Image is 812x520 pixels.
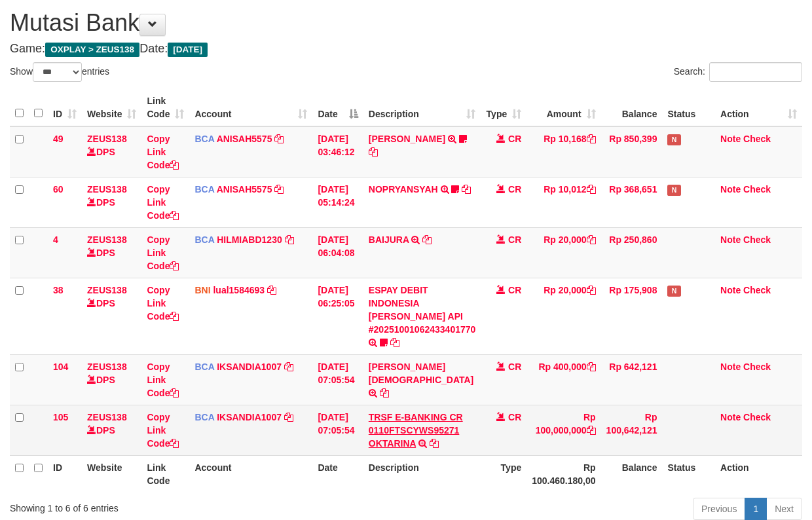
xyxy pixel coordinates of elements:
[601,405,663,455] td: Rp 100,642,121
[715,455,802,492] th: Action
[82,227,141,278] td: DPS
[312,177,363,227] td: [DATE] 05:14:24
[526,354,600,405] td: Rp 400,000
[390,337,399,348] a: Copy ESPAY DEBIT INDONESIA KOE DANA API #20251001062433401770 to clipboard
[45,43,139,57] span: OXPLAY > ZEUS138
[363,89,481,126] th: Description: activate to sort column ascending
[189,455,312,492] th: Account
[87,184,127,195] a: ZEUS138
[720,134,741,144] a: Note
[743,285,771,295] a: Check
[720,412,741,422] a: Note
[526,227,600,278] td: Rp 20,000
[674,62,802,82] label: Search:
[508,285,521,295] span: CR
[217,134,272,144] a: ANISAH5575
[217,362,282,372] a: IKSANDIA1007
[147,134,179,170] a: Copy Link Code
[213,285,265,295] a: lual1584693
[743,412,771,422] a: Check
[87,285,127,295] a: ZEUS138
[369,147,378,157] a: Copy INA PAUJANAH to clipboard
[369,234,409,245] a: BAIJURA
[312,455,363,492] th: Date
[87,134,127,144] a: ZEUS138
[53,184,64,195] span: 60
[508,134,521,144] span: CR
[312,354,363,405] td: [DATE] 07:05:54
[87,362,127,372] a: ZEUS138
[82,278,141,354] td: DPS
[82,89,141,126] th: Website: activate to sort column ascending
[274,184,284,195] a: Copy ANISAH5575 to clipboard
[720,285,741,295] a: Note
[53,362,68,372] span: 104
[168,43,208,57] span: [DATE]
[87,234,127,245] a: ZEUS138
[194,362,214,372] span: BCA
[743,362,771,372] a: Check
[508,362,521,372] span: CR
[194,134,214,144] span: BCA
[285,234,294,245] a: Copy HILMIABD1230 to clipboard
[217,184,272,195] a: ANISAH5575
[147,285,179,322] a: Copy Link Code
[667,185,680,196] span: Has Note
[217,412,282,422] a: IKSANDIA1007
[766,498,802,520] a: Next
[147,184,179,221] a: Copy Link Code
[284,412,293,422] a: Copy IKSANDIA1007 to clipboard
[369,134,445,144] a: [PERSON_NAME]
[587,234,596,245] a: Copy Rp 20,000 to clipboard
[743,134,771,144] a: Check
[481,455,526,492] th: Type
[526,278,600,354] td: Rp 20,000
[48,455,82,492] th: ID
[601,278,663,354] td: Rp 175,908
[82,126,141,177] td: DPS
[194,234,214,245] span: BCA
[82,405,141,455] td: DPS
[194,184,214,195] span: BCA
[82,177,141,227] td: DPS
[587,425,596,436] a: Copy Rp 100,000,000 to clipboard
[508,234,521,245] span: CR
[82,354,141,405] td: DPS
[87,412,127,422] a: ZEUS138
[720,362,741,372] a: Note
[508,184,521,195] span: CR
[284,362,293,372] a: Copy IKSANDIA1007 to clipboard
[312,126,363,177] td: [DATE] 03:46:12
[141,455,189,492] th: Link Code
[601,354,663,405] td: Rp 642,121
[53,285,64,295] span: 38
[587,184,596,195] a: Copy Rp 10,012 to clipboard
[587,134,596,144] a: Copy Rp 10,168 to clipboard
[601,89,663,126] th: Balance
[601,177,663,227] td: Rp 368,651
[380,388,389,398] a: Copy RUBBY AGUSTIANTO to clipboard
[369,285,476,335] a: ESPAY DEBIT INDONESIA [PERSON_NAME] API #20251001062433401770
[662,455,715,492] th: Status
[743,234,771,245] a: Check
[720,184,741,195] a: Note
[743,184,771,195] a: Check
[587,285,596,295] a: Copy Rp 20,000 to clipboard
[10,43,802,56] h4: Game: Date:
[312,227,363,278] td: [DATE] 06:04:08
[312,405,363,455] td: [DATE] 07:05:54
[601,455,663,492] th: Balance
[147,362,179,398] a: Copy Link Code
[141,89,189,126] th: Link Code: activate to sort column ascending
[53,234,58,245] span: 4
[82,455,141,492] th: Website
[587,362,596,372] a: Copy Rp 400,000 to clipboard
[662,89,715,126] th: Status
[33,62,82,82] select: Showentries
[147,412,179,449] a: Copy Link Code
[693,498,745,520] a: Previous
[312,89,363,126] th: Date: activate to sort column descending
[274,134,284,144] a: Copy ANISAH5575 to clipboard
[369,362,473,385] a: [PERSON_NAME][DEMOGRAPHIC_DATA]
[48,89,82,126] th: ID: activate to sort column ascending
